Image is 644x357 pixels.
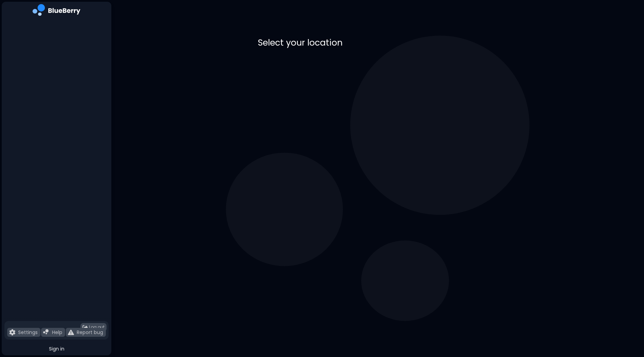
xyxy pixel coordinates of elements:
img: file icon [68,329,74,335]
img: file icon [43,329,49,335]
img: company logo [33,4,80,18]
img: file icon [9,329,15,335]
p: Report bug [77,329,103,335]
span: Sign in [49,346,64,352]
span: Log out [89,324,104,330]
p: Settings [18,329,38,335]
img: logout [83,325,88,330]
p: Select your location [258,37,498,48]
button: Sign in [4,342,109,355]
p: Help [52,329,62,335]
